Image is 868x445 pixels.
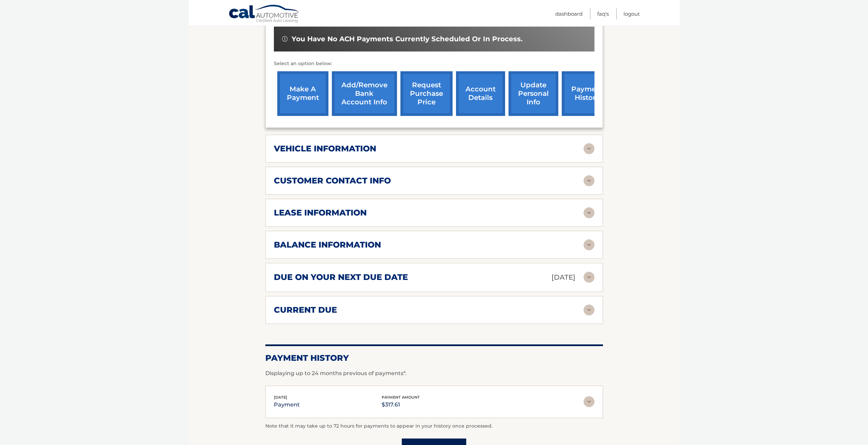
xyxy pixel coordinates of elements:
[562,71,613,116] a: payment history
[623,8,640,19] a: Logout
[274,60,594,68] p: Select an option below:
[382,395,420,400] span: payment amount
[274,240,381,250] h2: balance information
[274,144,376,154] h2: vehicle information
[229,4,300,24] a: Cal Automotive
[277,71,328,116] a: make a payment
[274,208,367,218] h2: lease information
[274,305,337,315] h2: current due
[597,8,609,19] a: FAQ's
[382,400,420,410] p: $317.61
[584,175,594,186] img: accordion-rest.svg
[332,71,397,116] a: Add/Remove bank account info
[265,369,603,377] p: Displaying up to 24 months previous of payments*.
[551,271,575,283] p: [DATE]
[584,272,594,283] img: accordion-rest.svg
[555,8,583,19] a: Dashboard
[292,35,523,43] span: You have no ACH payments currently scheduled or in process.
[274,395,287,400] span: [DATE]
[584,239,594,250] img: accordion-rest.svg
[584,143,594,154] img: accordion-rest.svg
[282,36,288,42] img: alert-white.svg
[584,207,594,218] img: accordion-rest.svg
[265,422,603,430] p: Note that it may take up to 72 hours for payments to appear in your history once processed.
[509,71,558,116] a: update personal info
[584,305,594,315] img: accordion-rest.svg
[456,71,505,116] a: account details
[274,400,300,410] p: payment
[274,176,391,186] h2: customer contact info
[274,272,408,282] h2: due on your next due date
[584,396,594,407] img: accordion-rest.svg
[400,71,453,116] a: request purchase price
[265,353,603,363] h2: Payment History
